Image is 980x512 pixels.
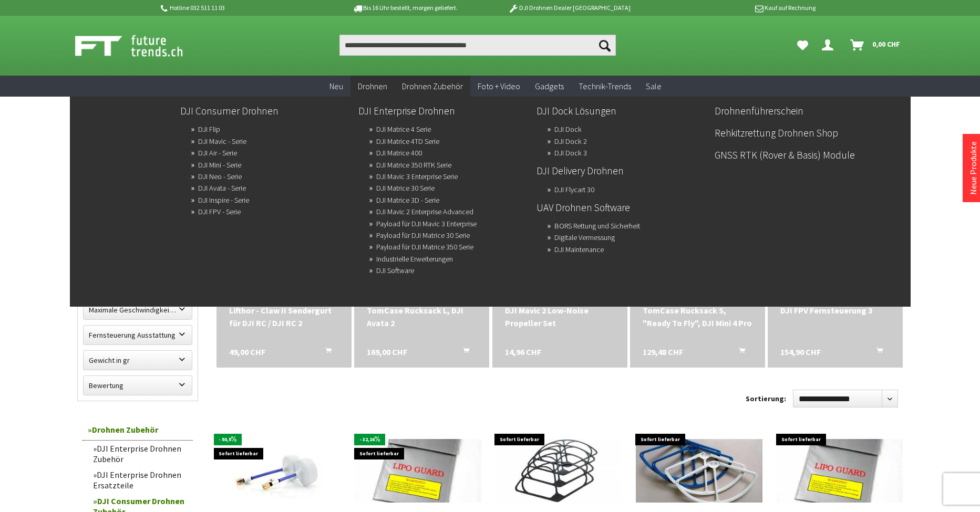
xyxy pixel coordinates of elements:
a: DJI Maintenance [554,242,604,257]
a: Gadgets [528,76,571,97]
a: TomCase Rucksack L, DJI Avata 2 169,00 CHF In den Warenkorb [367,304,477,329]
a: TomCase Rucksack S, "Ready To Fly", DJI Mini 4 Pro 129,48 CHF In den Warenkorb [643,304,752,329]
p: Hotline 032 511 11 03 [159,2,323,14]
a: DJI Mavic 3 Enterprise Serie [376,169,458,184]
label: Sortierung: [746,390,786,407]
span: Drohnen [358,81,387,91]
a: Drohnenführerschein [715,102,884,120]
a: Lifthor - Claw II Sendergurt für DJI RC / DJI RC 2 49,00 CHF In den Warenkorb [229,304,339,329]
a: DJI Mavic 2 Enterprise Advanced [376,204,473,219]
a: DJI Mini - Serie [198,158,241,172]
a: DJI Matrice 3D - Serie [376,193,439,207]
a: GNSS RTK (Rover & Basis) Module [715,146,884,164]
a: DJI Enterprise Drohnen Zubehör [88,441,193,467]
a: Payload für DJI Matrice 350 Serie [376,239,473,254]
a: DJI Matrice 4 Serie [376,122,431,137]
span: 0,00 CHF [872,36,900,53]
p: DJI Drohnen Dealer [GEOGRAPHIC_DATA] [487,2,651,14]
a: DJI Avata - Serie [198,181,246,195]
button: Suchen [594,35,616,56]
a: Drohnen Zubehör [395,76,470,97]
a: DJI Flycart 30 [554,182,594,197]
span: 49,00 CHF [229,346,265,358]
a: Industrielle Erweiterungen [376,252,453,266]
div: DJI FPV Fernsteuerung 3 [780,304,890,317]
a: DJI Dock Lösungen [537,102,706,120]
a: DJI Mavic 2 Low-Noise Propeller Set 14,96 CHF [505,304,615,329]
button: In den Warenkorb [313,346,338,359]
span: Gadgets [535,81,564,91]
a: Technik-Trends [571,76,638,97]
span: Technik-Trends [579,81,631,91]
label: Bewertung [84,376,192,395]
label: Gewicht in gr [84,351,192,370]
a: DJI Matrice 30 Serie [376,181,435,195]
img: LiPo-Safety Bag [355,439,481,503]
a: DJI Software [376,263,414,278]
span: Neu [329,81,343,91]
button: In den Warenkorb [864,346,889,359]
p: Bis 16 Uhr bestellt, morgen geliefert. [323,2,487,14]
a: DJI Dock [554,122,582,137]
div: TomCase Rucksack L, DJI Avata 2 [367,304,477,329]
a: Foto + Video [470,76,528,97]
span: 154,90 CHF [780,346,821,358]
a: Meine Favoriten [792,35,813,56]
a: DJI FPV - Serie [198,204,241,219]
p: Kauf auf Rechnung [652,2,816,14]
a: DJI Inspire - Serie [198,193,249,207]
a: DJI Enterprise Drohnen [358,102,528,120]
span: 14,96 CHF [505,346,541,358]
div: DJI Mavic 2 Low-Noise Propeller Set [505,304,615,329]
a: Drohnen [350,76,395,97]
a: BORS Rettung und Sicherheit [554,218,640,233]
a: DJI Matrice 400 [376,145,422,160]
label: Fernsteuerung Ausstattung [84,326,192,344]
a: DJI Enterprise Drohnen Ersatzteile [88,467,193,493]
span: Sale [646,81,662,91]
a: Drohnen Zubehör [82,419,193,441]
button: In den Warenkorb [726,346,751,359]
a: Payload für DJI Mavic 3 Enterprise [376,216,477,231]
input: Produkt, Marke, Kategorie, EAN, Artikelnummer… [339,35,616,56]
a: DJI Delivery Drohnen [537,162,706,180]
span: Foto + Video [478,81,520,91]
a: DJI Air - Serie [198,145,237,160]
a: DJI FPV Fernsteuerung 3 154,90 CHF In den Warenkorb [780,304,890,317]
a: Rehkitzrettung Drohnen Shop [715,124,884,142]
button: In den Warenkorb [450,346,476,359]
a: DJI Flip [198,122,220,137]
a: Payload für DJI Matrice 30 Serie [376,228,470,243]
label: Maximale Geschwindigkeit in km/h [84,300,192,319]
span: 169,00 CHF [367,346,407,358]
a: DJI Neo - Serie [198,169,242,184]
a: DJI Dock 2 [554,134,587,149]
a: Sale [638,76,669,97]
div: Lifthor - Claw II Sendergurt für DJI RC / DJI RC 2 [229,304,339,329]
a: DJI Dock 3 [554,145,587,160]
img: LiPo-Safety Bag Gross [777,439,903,503]
a: DJI Mavic - Serie [198,134,246,149]
img: DJI Phantom 2 Propellerschutz / Propguards Blau/Weiss [636,439,762,503]
a: Neue Produkte [968,141,978,195]
div: TomCase Rucksack S, "Ready To Fly", DJI Mini 4 Pro [643,304,752,329]
span: 129,48 CHF [643,346,683,358]
a: Digitale Vermessung [554,230,615,245]
img: Shop Futuretrends - zur Startseite wechseln [75,33,206,59]
a: DJI Matrice 350 RTK Serie [376,158,451,172]
a: UAV Drohnen Software [537,198,706,216]
span: Drohnen Zubehör [402,81,463,91]
a: Neu [322,76,350,97]
a: DJI Consumer Drohnen [180,102,350,120]
img: DJI Phantom 2 Propellerschutz / Propguards aus Karbon [495,439,622,503]
a: Dein Konto [818,35,842,56]
a: Warenkorb [846,35,905,56]
a: DJI Matrice 4TD Serie [376,134,439,149]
